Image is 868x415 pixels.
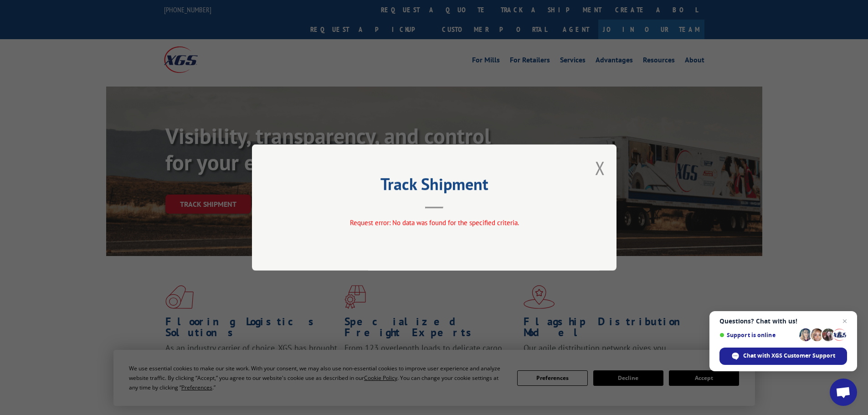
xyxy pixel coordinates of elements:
span: Support is online [719,332,796,338]
span: Questions? Chat with us! [719,318,847,325]
div: Open chat [830,379,857,406]
span: Request error: No data was found for the specified criteria. [349,218,519,227]
span: Close chat [839,316,850,327]
span: Chat with XGS Customer Support [743,352,835,360]
h2: Track Shipment [298,178,571,195]
div: Chat with XGS Customer Support [719,348,847,365]
button: Close modal [595,156,605,180]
